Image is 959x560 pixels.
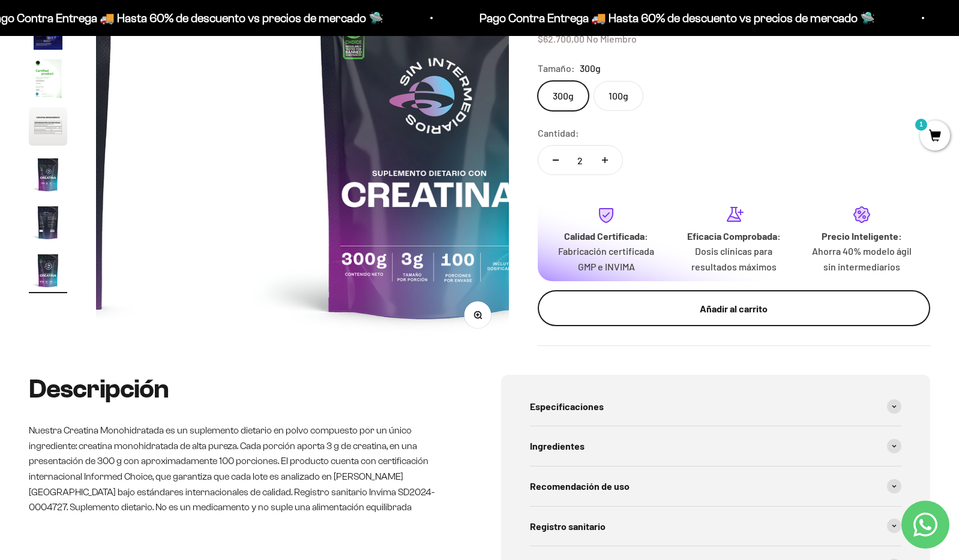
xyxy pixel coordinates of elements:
p: Fabricación certificada GMP e INVIMA [552,243,661,274]
p: Pago Contra Entrega 🚚 Hasta 60% de descuento vs precios de mercado 🛸 [474,8,870,28]
button: Ir al artículo 7 [29,155,67,197]
button: Ir al artículo 6 [29,107,67,149]
button: Reducir cantidad [538,146,573,174]
legend: Tamaño: [538,61,575,76]
img: Creatina Monohidrato [29,107,67,146]
span: Especificaciones [530,399,604,414]
img: Creatina Monohidrato [29,203,67,242]
summary: Ingredientes [530,426,901,466]
strong: Precio Inteligente: [822,230,902,241]
img: Creatina Monohidrato [29,251,67,290]
a: 1 [920,130,950,143]
img: Creatina Monohidrato [29,155,67,194]
p: Ahorra 40% modelo ágil sin intermediarios [807,243,916,274]
label: Cantidad: [538,125,579,140]
strong: Eficacia Comprobada: [687,230,781,241]
mark: 1 [914,118,928,132]
button: Ir al artículo 9 [29,251,67,293]
span: Registro sanitario [530,519,606,534]
span: 300g [580,61,601,76]
button: Ir al artículo 8 [29,203,67,245]
p: Dosis clínicas para resultados máximos [679,243,788,274]
button: Ir al artículo 5 [29,59,67,101]
summary: Especificaciones [530,387,901,426]
summary: Recomendación de uso [530,466,901,506]
span: Ingredientes [530,438,585,454]
button: Añadir al carrito [538,290,930,326]
strong: Calidad Certificada: [564,230,648,241]
summary: Registro sanitario [530,507,901,546]
h2: Descripción [29,375,458,404]
div: Añadir al carrito [562,300,906,316]
p: Nuestra Creatina Monohidratada es un suplemento dietario en polvo compuesto por un único ingredie... [29,423,458,515]
img: Creatina Monohidrato [29,59,67,98]
span: No Miembro [586,32,637,44]
span: $62.700,00 [538,32,585,44]
button: Aumentar cantidad [588,146,622,174]
span: Recomendación de uso [530,478,630,494]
